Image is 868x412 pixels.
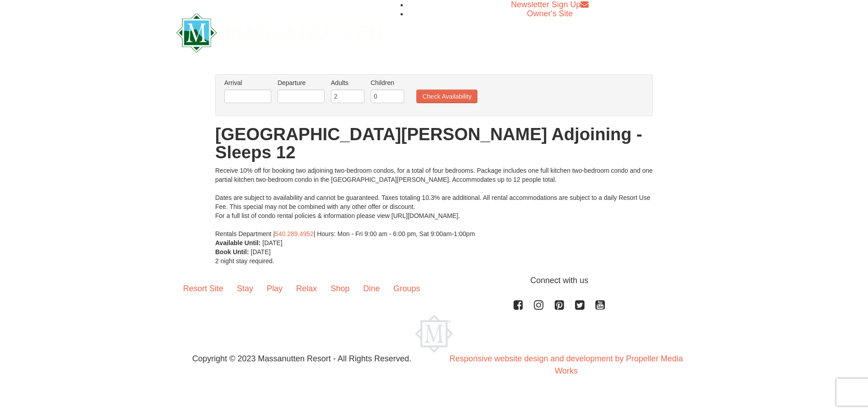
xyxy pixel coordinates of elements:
[416,90,477,103] button: Check Availability
[263,239,283,246] span: [DATE]
[215,248,249,256] strong: Book Until:
[251,248,271,256] span: [DATE]
[215,257,274,265] span: 2 night stay required.
[449,354,683,375] a: Responsive website design and development by Propeller Media Works
[176,275,692,287] p: Connect with us
[170,353,434,365] p: Copyright © 2023 Massanutten Resort - All Rights Reserved.
[176,275,230,303] a: Resort Site
[215,125,653,161] h1: [GEOGRAPHIC_DATA][PERSON_NAME] Adjoining - Sleeps 12
[371,78,404,87] label: Children
[230,275,260,303] a: Stay
[275,230,314,237] a: 540.289.4952
[324,275,356,303] a: Shop
[356,275,387,303] a: Dine
[215,239,261,246] strong: Available Until:
[527,9,573,18] a: Owner's Site
[176,13,383,52] img: Massanutten Resort Logo
[289,275,324,303] a: Relax
[224,78,271,87] label: Arrival
[278,78,325,87] label: Departure
[215,166,653,238] div: Receive 10% off for booking two adjoining two-bedroom condos, for a total of four bedrooms. Packa...
[260,275,289,303] a: Play
[415,315,453,353] img: Massanutten Resort Logo
[176,21,383,42] a: Massanutten Resort
[331,78,364,87] label: Adults
[387,275,427,303] a: Groups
